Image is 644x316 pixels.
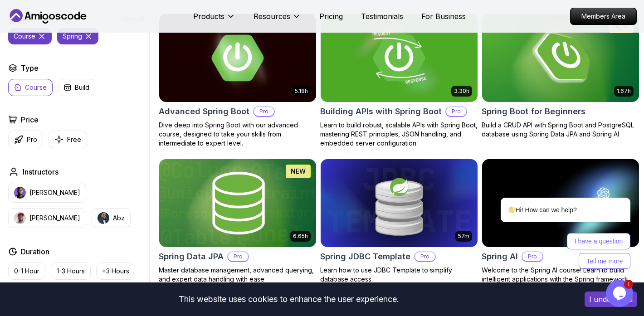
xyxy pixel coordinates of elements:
[321,159,478,247] img: Spring JDBC Template card
[254,11,301,29] button: Resources
[8,79,53,96] button: Course
[155,157,320,249] img: Spring Data JPA card
[295,88,308,95] p: 5.18h
[8,131,43,148] button: Pro
[159,159,317,284] a: Spring Data JPA card6.65hNEWSpring Data JPAProMaster database management, advanced querying, and ...
[29,214,80,223] p: [PERSON_NAME]
[606,280,635,307] iframe: chat widget
[96,263,135,280] button: +3 Hours
[8,183,86,203] button: instructor img[PERSON_NAME]
[415,252,435,261] p: Pro
[482,121,639,139] p: Build a CRUD API with Spring Boot and PostgreSQL database using Spring Data JPA and Spring AI
[58,79,95,96] button: Build
[57,28,98,44] button: spring
[482,105,585,118] h2: Spring Boot for Beginners
[320,105,442,118] h2: Building APIs with Spring Boot
[585,292,637,307] button: Accept cookies
[8,28,52,44] button: course
[291,167,306,176] p: NEW
[472,126,635,275] iframe: chat widget
[63,32,82,41] p: spring
[21,114,39,125] h2: Price
[27,135,37,144] p: Pro
[7,289,571,309] div: This website uses cookies to enhance the user experience.
[320,121,478,148] p: Learn to build robust, scalable APIs with Spring Boot, mastering REST principles, JSON handling, ...
[159,14,316,102] img: Advanced Spring Boot card
[446,107,466,116] p: Pro
[254,107,274,116] p: Pro
[193,11,235,29] button: Products
[482,266,639,293] p: Welcome to the Spring AI course! Learn to build intelligent applications with the Spring framewor...
[482,14,639,102] img: Spring Boot for Beginners card
[102,267,129,276] p: +3 Hours
[8,208,86,228] button: instructor img[PERSON_NAME]
[320,266,478,284] p: Learn how to use JDBC Template to simplify database access.
[14,212,26,224] img: instructor img
[159,14,317,148] a: Advanced Spring Boot card5.18hAdvanced Spring BootProDive deep into Spring Boot with our advanced...
[482,14,639,139] a: Spring Boot for Beginners card1.67hNEWSpring Boot for BeginnersBuild a CRUD API with Spring Boot ...
[159,266,317,284] p: Master database management, advanced querying, and expert data handling with ease
[617,88,631,95] p: 1.67h
[49,131,87,148] button: Free
[320,159,478,284] a: Spring JDBC Template card57mSpring JDBC TemplateProLearn how to use JDBC Template to simplify dat...
[361,11,403,22] a: Testimonials
[113,214,125,223] p: Abz
[571,8,636,24] p: Members Area
[25,83,47,92] p: Course
[421,11,466,22] a: For Business
[21,246,49,257] h2: Duration
[321,14,478,102] img: Building APIs with Spring Boot card
[159,121,317,148] p: Dive deep into Spring Boot with our advanced course, designed to take your skills from intermedia...
[193,11,224,22] p: Products
[8,263,45,280] button: 0-1 Hour
[458,233,469,240] p: 57m
[14,267,39,276] p: 0-1 Hour
[159,105,249,118] h2: Advanced Spring Boot
[57,267,85,276] p: 1-3 Hours
[21,63,39,73] h2: Type
[320,14,478,148] a: Building APIs with Spring Boot card3.30hBuilding APIs with Spring BootProLearn to build robust, s...
[92,208,131,228] button: instructor imgAbz
[29,188,80,197] p: [PERSON_NAME]
[67,135,81,144] p: Free
[293,233,308,240] p: 6.65h
[320,250,410,263] h2: Spring JDBC Template
[319,11,343,22] a: Pricing
[14,32,35,41] p: course
[14,187,26,199] img: instructor img
[570,8,637,25] a: Members Area
[51,263,91,280] button: 1-3 Hours
[98,212,109,224] img: instructor img
[159,250,224,263] h2: Spring Data JPA
[454,88,469,95] p: 3.30h
[228,252,248,261] p: Pro
[75,83,89,92] p: Build
[254,11,290,22] p: Resources
[23,166,59,177] h2: Instructors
